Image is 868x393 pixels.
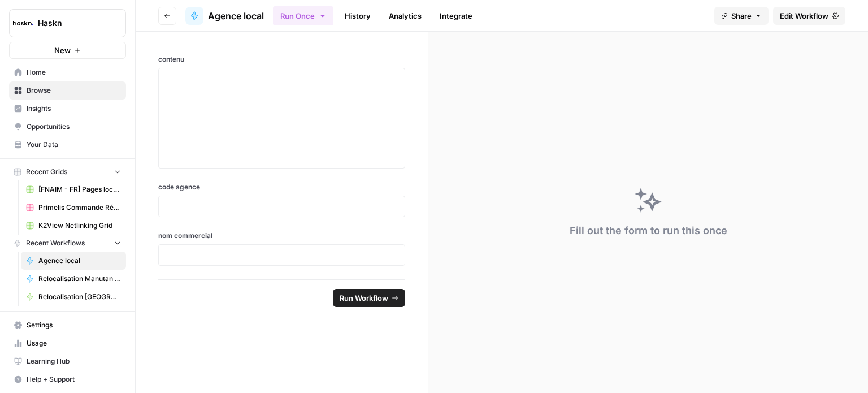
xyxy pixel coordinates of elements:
a: Browse [9,81,126,100]
span: Learning Hub [27,356,121,366]
label: nom commercial [158,231,405,241]
button: New [9,42,126,59]
div: Fill out the form to run this once [570,223,727,239]
label: code agence [158,182,405,192]
a: Primelis Commande Rédaction Netlinking (2).csv [21,198,126,217]
a: Usage [9,334,126,352]
a: Your Data [9,136,126,154]
span: Primelis Commande Rédaction Netlinking (2).csv [38,202,121,213]
a: Opportunities [9,118,126,136]
button: Recent Grids [9,163,126,180]
span: Settings [27,320,121,330]
span: Insights [27,103,121,114]
span: Home [27,67,121,77]
a: Home [9,63,126,81]
span: Usage [27,338,121,348]
a: Agence local [21,252,126,270]
span: Opportunities [27,122,121,132]
a: Relocalisation Manutan - Republique Tchèque (CZ) [21,270,126,288]
button: Run Workflow [333,289,405,307]
a: Learning Hub [9,352,126,370]
a: Insights [9,100,126,118]
span: Share [731,10,752,21]
a: Integrate [433,7,479,25]
a: Settings [9,316,126,334]
label: contenu [158,54,405,64]
a: Edit Workflow [773,7,845,25]
img: Haskn Logo [13,13,33,33]
a: [FNAIM - FR] Pages location appartement + ville - 150-300 mots Grid [21,180,126,198]
button: Help + Support [9,370,126,388]
button: Recent Workflows [9,235,126,252]
button: Share [714,7,769,25]
span: [FNAIM - FR] Pages location appartement + ville - 150-300 mots Grid [38,184,121,195]
span: Run Workflow [340,292,388,304]
span: K2View Netlinking Grid [38,221,121,231]
span: New [54,45,71,56]
span: Recent Workflows [26,238,85,248]
span: Relocalisation [GEOGRAPHIC_DATA] [38,292,121,302]
a: Analytics [382,7,428,25]
a: Relocalisation [GEOGRAPHIC_DATA] [21,288,126,306]
span: Relocalisation Manutan - Republique Tchèque (CZ) [38,274,121,284]
button: Run Once [273,6,333,25]
a: History [338,7,377,25]
button: Workspace: Haskn [9,9,126,37]
span: Edit Workflow [780,10,828,21]
span: Agence local [38,256,121,266]
span: Your Data [27,140,121,150]
span: Help + Support [27,374,121,385]
a: Agence local [185,7,264,25]
span: Recent Grids [26,167,67,177]
span: Agence local [208,9,264,23]
a: K2View Netlinking Grid [21,217,126,235]
span: Haskn [38,18,106,29]
span: Browse [27,85,121,96]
